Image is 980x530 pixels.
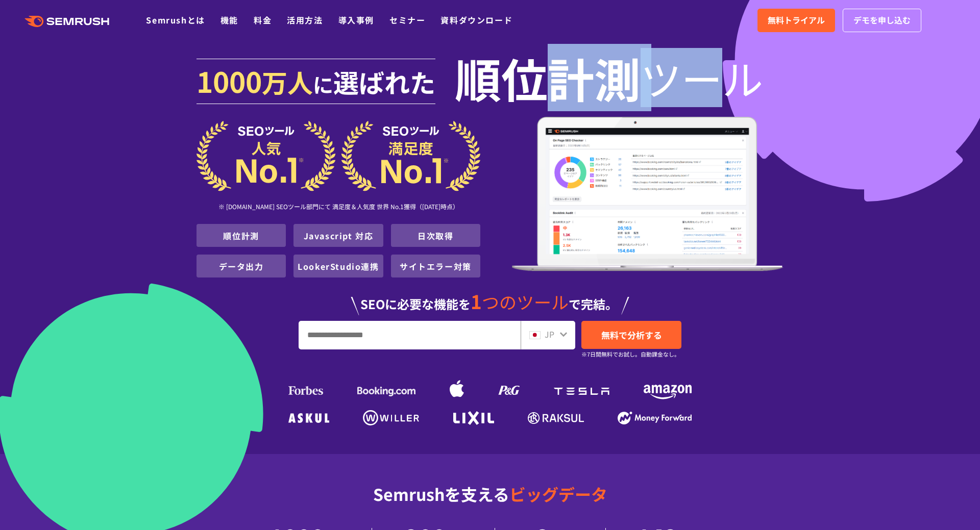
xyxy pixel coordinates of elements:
[223,230,259,242] a: 順位計測
[146,14,205,26] a: Semrushとは
[581,349,680,359] small: ※7日間無料でお試し。自動課金なし。
[389,14,425,26] a: セミナー
[262,63,313,100] span: 万人
[287,14,323,26] a: 活用方法
[455,57,641,98] span: 順位計測
[197,476,783,528] div: Semrushを支える
[482,289,569,314] span: つのツール
[853,14,911,27] span: デモを申し込む
[768,14,825,27] span: 無料トライアル
[601,329,662,341] span: 無料で分析する
[333,63,435,100] span: 選ばれた
[581,321,681,349] a: 無料で分析する
[440,14,512,26] a: 資料ダウンロード
[304,230,374,242] a: Javascript 対応
[220,14,238,26] a: 機能
[641,57,763,98] span: ツール
[197,191,480,224] div: ※ [DOMAIN_NAME] SEOツール部門にて 満足度＆人気度 世界 No.1獲得（[DATE]時点）
[338,14,374,26] a: 導入事例
[197,282,783,315] div: SEOに必要な機能を
[757,9,835,32] a: 無料トライアル
[569,295,618,313] span: で完結。
[400,260,472,272] a: サイトエラー対策
[219,260,264,272] a: データ出力
[254,14,272,26] a: 料金
[843,9,921,32] a: デモを申し込む
[197,60,262,101] span: 1000
[418,230,453,242] a: 日次取得
[298,260,379,272] a: LookerStudio連携
[509,482,607,506] span: ビッグデータ
[299,321,520,349] input: URL、キーワードを入力してください
[471,287,482,315] span: 1
[313,69,333,99] span: に
[545,328,554,340] span: JP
